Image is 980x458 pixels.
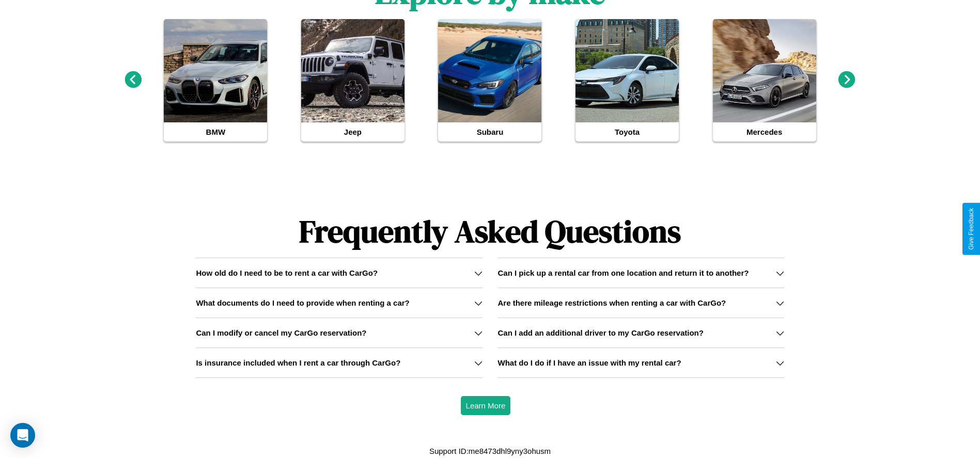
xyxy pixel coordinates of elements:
h3: Are there mileage restrictions when renting a car with CarGo? [498,298,726,307]
h4: Mercedes [713,122,816,141]
h3: Can I pick up a rental car from one location and return it to another? [498,269,749,277]
h3: What documents do I need to provide when renting a car? [196,298,409,307]
div: Open Intercom Messenger [10,423,35,448]
h3: How old do I need to be to rent a car with CarGo? [196,269,378,277]
button: Learn More [461,396,511,415]
h3: Can I modify or cancel my CarGo reservation? [196,328,366,337]
h4: Toyota [575,122,679,141]
p: Support ID: me8473dhl9yny3ohusm [429,444,551,458]
h1: Frequently Asked Questions [196,205,784,258]
h3: What do I do if I have an issue with my rental car? [498,358,681,367]
h4: BMW [164,122,267,141]
h3: Is insurance included when I rent a car through CarGo? [196,358,400,367]
h4: Jeep [301,122,405,141]
h4: Subaru [438,122,541,141]
h3: Can I add an additional driver to my CarGo reservation? [498,328,704,337]
div: Give Feedback [968,208,975,250]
